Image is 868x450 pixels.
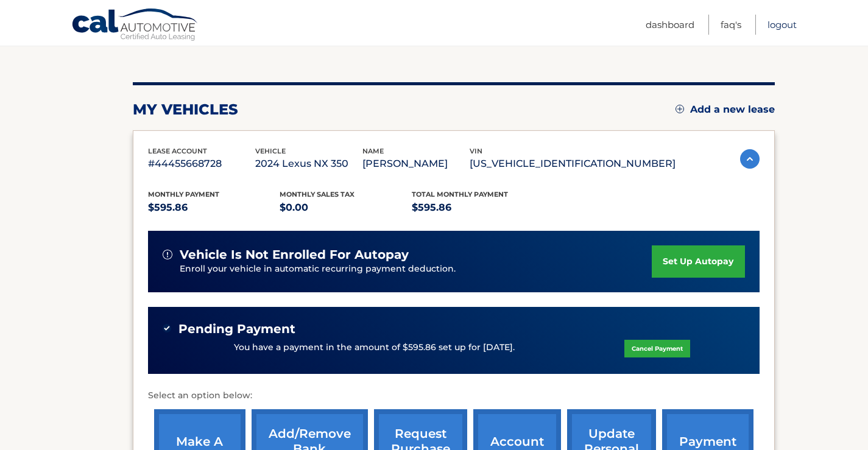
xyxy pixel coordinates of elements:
[470,155,676,172] p: [US_VEHICLE_IDENTIFICATION_NUMBER]
[180,247,409,262] span: vehicle is not enrolled for autopay
[163,250,172,259] img: alert-white.svg
[470,147,482,155] span: vin
[412,199,544,216] p: $595.86
[412,190,508,199] span: Total Monthly Payment
[148,190,219,199] span: Monthly Payment
[362,155,470,172] p: [PERSON_NAME]
[148,199,280,216] p: $595.86
[255,155,362,172] p: 2024 Lexus NX 350
[676,105,684,113] img: add.svg
[740,149,760,169] img: accordion-active.svg
[652,245,744,278] a: set up autopay
[148,388,760,403] p: Select an option below:
[280,190,355,199] span: Monthly sales Tax
[178,322,295,337] span: Pending Payment
[624,340,690,357] a: Cancel Payment
[234,341,515,354] p: You have a payment in the amount of $595.86 set up for [DATE].
[255,147,286,155] span: vehicle
[163,324,171,332] img: check-green.svg
[133,100,238,119] h2: my vehicles
[646,15,694,35] a: Dashboard
[721,15,741,35] a: FAQ's
[362,147,384,155] span: name
[180,262,652,276] p: Enroll your vehicle in automatic recurring payment deduction.
[280,199,412,216] p: $0.00
[71,8,199,43] a: Cal Automotive
[767,15,797,35] a: Logout
[676,104,775,116] a: Add a new lease
[148,155,255,172] p: #44455668728
[148,147,207,155] span: lease account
